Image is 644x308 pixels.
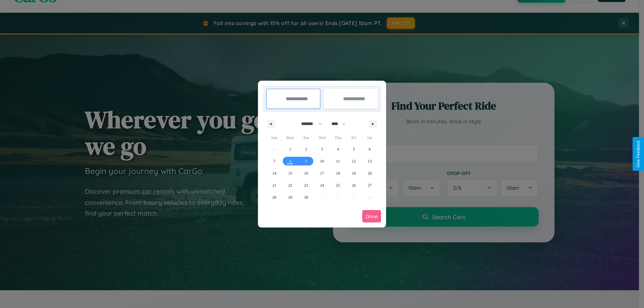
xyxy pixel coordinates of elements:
[330,132,346,143] span: Thu
[272,191,276,203] span: 28
[368,179,372,191] span: 27
[282,143,298,155] button: 1
[362,167,378,179] button: 20
[314,143,330,155] button: 3
[298,191,314,203] button: 30
[369,143,371,155] span: 6
[288,179,292,191] span: 22
[305,155,307,167] span: 9
[289,143,291,155] span: 1
[266,155,282,167] button: 7
[336,179,340,191] span: 25
[337,143,339,155] span: 4
[330,167,346,179] button: 18
[321,143,323,155] span: 3
[282,155,298,167] button: 8
[272,167,276,179] span: 14
[320,167,324,179] span: 17
[368,155,372,167] span: 13
[298,167,314,179] button: 16
[636,140,641,168] div: Give Feedback
[353,143,355,155] span: 5
[289,155,291,167] span: 8
[362,179,378,191] button: 27
[266,179,282,191] button: 21
[368,167,372,179] span: 20
[346,143,362,155] button: 5
[288,191,292,203] span: 29
[304,167,308,179] span: 16
[282,191,298,203] button: 29
[282,167,298,179] button: 15
[362,210,381,223] button: Done
[304,179,308,191] span: 23
[320,155,324,167] span: 10
[288,167,292,179] span: 15
[352,167,356,179] span: 19
[298,132,314,143] span: Tue
[314,132,330,143] span: Wed
[266,167,282,179] button: 14
[298,155,314,167] button: 9
[362,132,378,143] span: Sat
[314,167,330,179] button: 17
[320,179,324,191] span: 24
[273,155,275,167] span: 7
[352,179,356,191] span: 26
[314,155,330,167] button: 10
[352,155,356,167] span: 12
[362,155,378,167] button: 13
[330,155,346,167] button: 11
[336,155,340,167] span: 11
[298,143,314,155] button: 2
[346,179,362,191] button: 26
[346,167,362,179] button: 19
[298,179,314,191] button: 23
[336,167,340,179] span: 18
[266,191,282,203] button: 28
[305,143,307,155] span: 2
[282,132,298,143] span: Mon
[330,143,346,155] button: 4
[314,179,330,191] button: 24
[346,132,362,143] span: Fri
[346,155,362,167] button: 12
[330,179,346,191] button: 25
[282,179,298,191] button: 22
[362,143,378,155] button: 6
[272,179,276,191] span: 21
[266,132,282,143] span: Sun
[304,191,308,203] span: 30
